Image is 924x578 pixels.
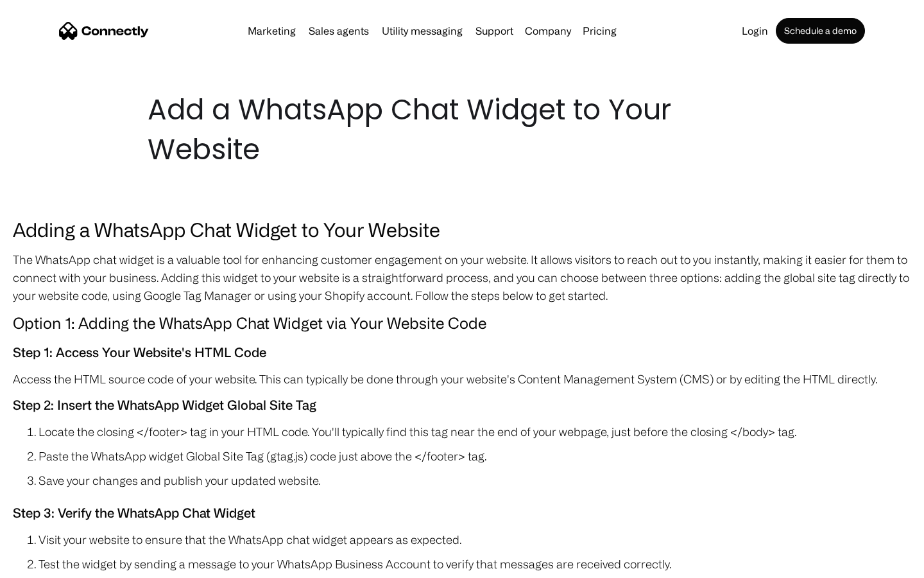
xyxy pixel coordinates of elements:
[13,370,911,388] p: Access the HTML source code of your website. This can typically be done through your website's Co...
[38,530,911,548] li: Visit your website to ensure that the WhatsApp chat widget appears as expected.
[38,555,911,573] li: Test the widget by sending a message to your WhatsApp Business Account to verify that messages ar...
[26,556,77,574] ul: Language list
[13,556,77,574] aside: Language selected: English
[38,447,911,465] li: Paste the WhatsApp widget Global Site Tag (gtag.js) code just above the </footer> tag.
[13,342,911,363] h5: Step 1: Access Your Website's HTML Code
[38,471,911,489] li: Save your changes and publish your updated website.
[776,18,865,44] a: Schedule a demo
[13,250,911,304] p: The WhatsApp chat widget is a valuable tool for enhancing customer engagement on your website. It...
[577,26,622,36] a: Pricing
[13,502,911,524] h5: Step 3: Verify the WhatsApp Chat Widget
[13,215,911,244] h3: Adding a WhatsApp Chat Widget to Your Website
[13,394,911,416] h5: Step 2: Insert the WhatsApp Widget Global Site Tag
[243,26,301,36] a: Marketing
[377,26,468,36] a: Utility messaging
[304,26,374,36] a: Sales agents
[470,26,518,36] a: Support
[13,311,911,335] h4: Option 1: Adding the WhatsApp Chat Widget via Your Website Code
[737,26,773,36] a: Login
[38,423,911,441] li: Locate the closing </footer> tag in your HTML code. You'll typically find this tag near the end o...
[525,22,571,40] div: Company
[148,90,776,170] h1: Add a WhatsApp Chat Widget to Your Website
